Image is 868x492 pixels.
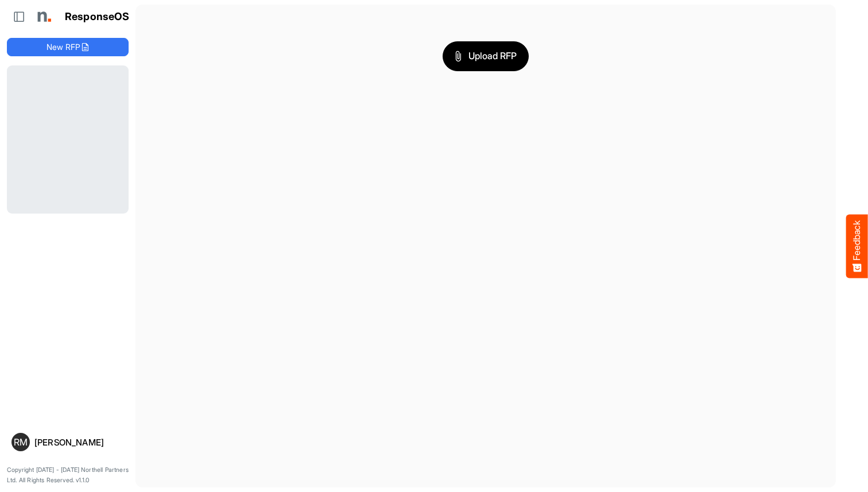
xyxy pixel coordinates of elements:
div: Loading... [7,65,129,213]
button: Feedback [846,214,868,278]
button: New RFP [7,38,129,56]
img: Northell [32,5,55,28]
button: Upload RFP [443,41,529,71]
div: [PERSON_NAME] [34,438,124,447]
span: RM [14,437,28,447]
p: Copyright [DATE] - [DATE] Northell Partners Ltd. All Rights Reserved. v1.1.0 [7,465,129,485]
span: Upload RFP [455,49,517,64]
h1: ResponseOS [65,11,130,23]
